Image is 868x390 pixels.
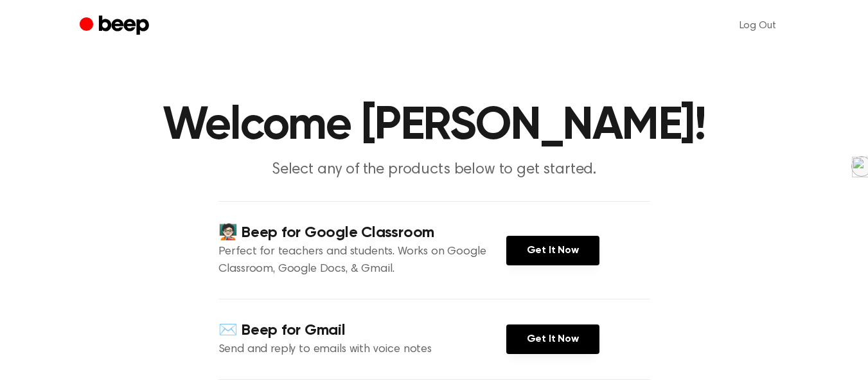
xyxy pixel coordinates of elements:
[218,320,506,341] h4: ✉️ Beep for Gmail
[506,236,599,265] a: Get It Now
[218,222,506,244] h4: 🧑🏻‍🏫 Beep for Google Classroom
[188,159,681,181] p: Select any of the products below to get started.
[727,10,789,41] a: Log Out
[105,103,763,149] h1: Welcome [PERSON_NAME]!
[506,324,599,354] a: Get It Now
[218,341,506,359] p: Send and reply to emails with voice notes
[218,244,506,278] p: Perfect for teachers and students. Works on Google Classroom, Google Docs, & Gmail.
[80,13,152,39] a: Beep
